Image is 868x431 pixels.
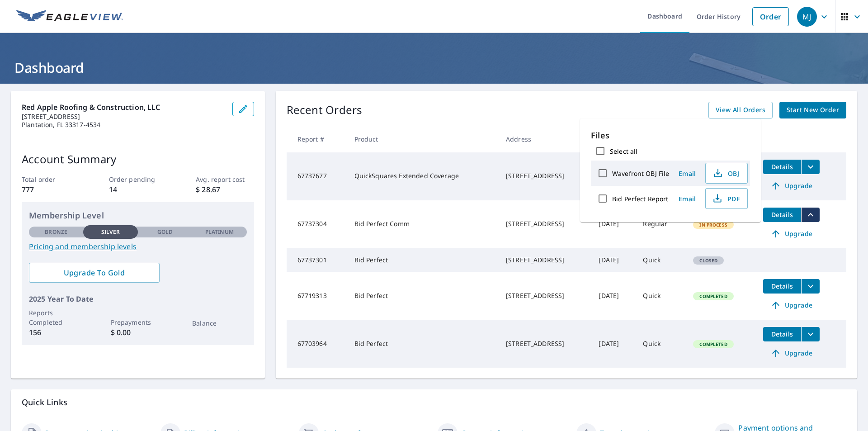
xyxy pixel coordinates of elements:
th: Product [347,126,499,152]
p: Prepayments [111,317,165,327]
td: Quick [636,320,686,368]
button: Email [673,192,702,206]
p: Silver [101,228,120,236]
div: [STREET_ADDRESS] [506,171,584,180]
label: Wavefront OBJ File [612,169,669,178]
span: Completed [694,341,732,347]
td: Regular [636,200,686,248]
button: detailsBtn-67703964 [763,327,801,341]
td: Bid Perfect [347,248,499,272]
p: $ 28.67 [196,184,254,195]
span: Details [769,330,796,338]
a: Start New Order [779,102,846,118]
label: Bid Perfect Report [612,194,668,203]
div: [STREET_ADDRESS] [506,256,584,265]
p: Account Summary [22,151,254,167]
td: Bid Perfect [347,320,499,368]
p: Gold [157,228,173,236]
th: Address [499,126,591,152]
span: Upgrade To Gold [36,268,152,278]
p: Total order [22,175,80,184]
td: Quick [636,272,686,320]
p: Plantation, FL 33317-4534 [22,121,225,129]
span: Closed [694,257,723,264]
p: 14 [109,184,167,195]
span: Email [676,169,698,178]
td: Bid Perfect [347,272,499,320]
label: Select all [610,147,637,156]
td: 67703964 [287,320,347,368]
h1: Dashboard [11,58,857,77]
td: [DATE] [591,272,636,320]
button: filesDropdownBtn-67737304 [801,208,820,222]
a: Upgrade To Gold [29,263,160,283]
button: filesDropdownBtn-67703964 [801,327,820,341]
span: OBJ [711,168,740,179]
p: Order pending [109,175,167,184]
td: 67737301 [287,248,347,272]
a: Upgrade [763,298,820,313]
td: [DATE] [591,200,636,248]
p: 156 [29,327,83,338]
a: Upgrade [763,346,820,360]
span: In Process [694,222,733,228]
p: [STREET_ADDRESS] [22,113,225,121]
button: Email [673,166,702,180]
img: EV Logo [16,10,123,24]
p: $ 0.00 [111,327,165,338]
div: [STREET_ADDRESS] [506,339,584,348]
button: filesDropdownBtn-67737677 [801,160,820,174]
p: Membership Level [29,209,247,222]
a: Order [752,7,789,26]
p: 777 [22,184,80,195]
div: [STREET_ADDRESS] [506,219,584,228]
td: 67737304 [287,200,347,248]
p: Reports Completed [29,308,83,327]
td: 67719313 [287,272,347,320]
span: Completed [694,293,732,299]
td: Quick [636,248,686,272]
span: Start New Order [787,104,839,116]
button: detailsBtn-67737304 [763,208,801,222]
p: Platinum [205,228,234,236]
span: PDF [711,193,740,204]
p: Balance [192,318,246,328]
span: Upgrade [769,228,814,239]
p: Red Apple Roofing & Construction, LLC [22,102,225,113]
div: [STREET_ADDRESS] [506,291,584,300]
td: [DATE] [591,248,636,272]
span: Details [769,282,796,290]
td: Bid Perfect Comm [347,200,499,248]
a: Pricing and membership levels [29,241,247,252]
p: Avg. report cost [196,175,254,184]
p: Bronze [45,228,67,236]
p: Files [591,129,750,142]
button: detailsBtn-67719313 [763,279,801,294]
button: PDF [705,188,748,209]
p: Quick Links [22,397,846,408]
span: Upgrade [769,180,814,191]
a: Upgrade [763,227,820,241]
button: filesDropdownBtn-67719313 [801,279,820,294]
button: OBJ [705,163,748,184]
span: Upgrade [769,348,814,359]
td: QuickSquares Extended Coverage [347,152,499,200]
th: Report # [287,126,347,152]
td: [DATE] [591,320,636,368]
span: Upgrade [769,300,814,311]
a: View All Orders [708,102,773,118]
span: View All Orders [716,104,765,116]
span: Details [769,162,796,171]
button: detailsBtn-67737677 [763,160,801,174]
p: 2025 Year To Date [29,294,247,304]
p: Recent Orders [287,102,363,118]
span: Details [769,210,796,219]
a: Upgrade [763,179,820,193]
span: Email [676,194,698,203]
div: MJ [797,7,817,27]
td: 67737677 [287,152,347,200]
